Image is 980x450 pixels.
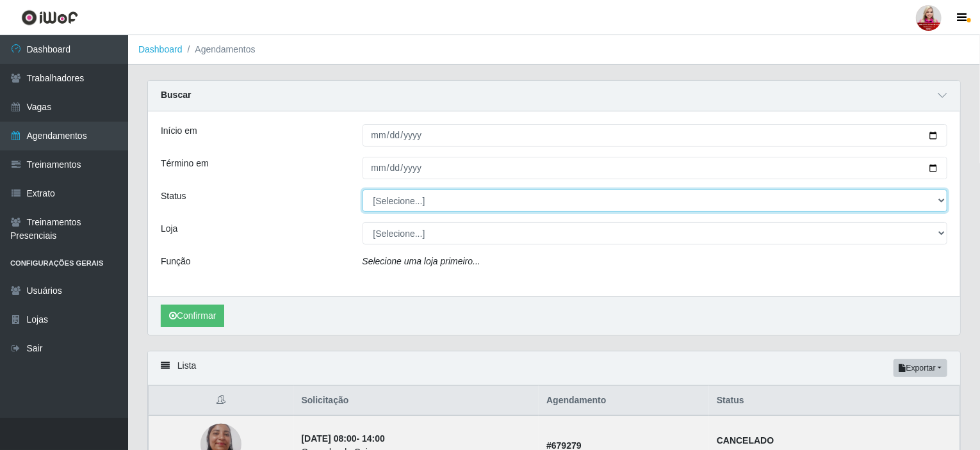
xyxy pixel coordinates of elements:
[363,157,948,179] input: 00/00/0000
[362,433,385,444] time: 14:00
[709,386,960,416] th: Status
[539,386,709,416] th: Agendamento
[161,90,191,100] strong: Buscar
[363,124,948,147] input: 00/00/0000
[302,433,357,444] time: [DATE] 08:00
[894,359,947,377] button: Exportar
[138,44,183,54] a: Dashboard
[302,433,385,444] strong: -
[161,305,224,327] button: Confirmar
[148,351,960,385] div: Lista
[717,435,774,446] strong: CANCELADO
[161,124,197,138] label: Início em
[183,43,256,56] li: Agendamentos
[363,256,480,266] i: Selecione uma loja primeiro...
[294,386,539,416] th: Solicitação
[161,189,186,203] label: Status
[128,35,980,65] nav: breadcrumb
[161,157,209,170] label: Término em
[21,10,78,26] img: CoreUI Logo
[161,222,177,236] label: Loja
[161,255,191,268] label: Função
